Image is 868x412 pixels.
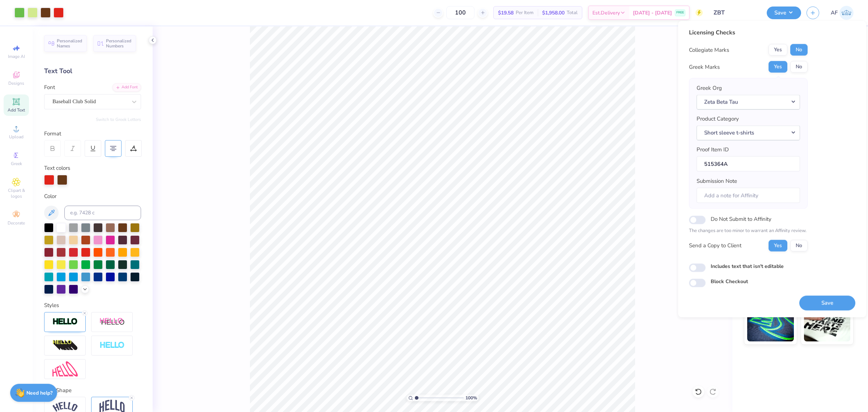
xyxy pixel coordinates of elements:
[767,7,801,19] button: Save
[44,192,141,201] div: Color
[689,63,720,71] div: Greek Marks
[44,83,55,92] label: Font
[676,10,684,15] span: FREE
[52,318,78,326] img: Stroke
[697,125,800,140] button: Short sleeve t-shirts
[689,227,808,235] p: The changes are too minor to warrant an Affinity review.
[44,66,141,76] div: Text Tool
[446,6,475,19] input: – –
[99,341,125,350] img: Negative Space
[747,305,794,341] img: Glow in the Dark Ink
[697,115,739,123] label: Product Category
[697,84,722,92] label: Greek Org
[697,177,737,185] label: Submission Note
[44,130,142,138] div: Format
[52,402,78,412] img: Arc
[112,83,141,92] div: Add Font
[8,54,25,59] span: Image AI
[769,240,787,251] button: Yes
[11,161,22,167] span: Greek
[592,9,620,17] span: Est. Delivery
[799,295,855,310] button: Save
[711,262,784,270] label: Includes text that isn't editable
[44,301,141,310] div: Styles
[465,395,477,401] span: 100 %
[790,61,808,73] button: No
[542,9,565,17] span: $1,958.00
[790,44,808,56] button: No
[711,214,771,224] label: Do Not Submit to Affinity
[106,38,132,49] span: Personalized Numbers
[52,340,78,351] img: 3d Illusion
[769,61,787,73] button: Yes
[498,9,514,17] span: $19.58
[689,46,729,54] div: Collegiate Marks
[769,44,787,56] button: Yes
[711,277,748,285] label: Block Checkout
[9,134,24,140] span: Upload
[567,9,578,17] span: Total
[99,318,125,327] img: Shadow
[831,6,854,20] a: AF
[697,94,800,109] button: Zeta Beta Tau
[633,9,672,17] span: [DATE] - [DATE]
[8,80,24,86] span: Designs
[708,5,761,20] input: Untitled Design
[697,146,729,154] label: Proof Item ID
[44,164,70,172] label: Text colors
[804,305,851,341] img: Water based Ink
[839,6,854,20] img: Ana Francesca Bustamante
[26,390,52,396] strong: Need help?
[8,220,25,226] span: Decorate
[57,38,82,49] span: Personalized Names
[96,117,141,122] button: Switch to Greek Letters
[4,188,29,199] span: Clipart & logos
[516,9,533,17] span: Per Item
[831,9,838,17] span: AF
[64,206,141,220] input: e.g. 7428 c
[689,241,741,250] div: Send a Copy to Client
[8,107,25,113] span: Add Text
[52,361,78,377] img: Free Distort
[697,188,800,203] input: Add a note for Affinity
[44,386,141,395] div: Text Shape
[689,28,808,37] div: Licensing Checks
[790,240,808,251] button: No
